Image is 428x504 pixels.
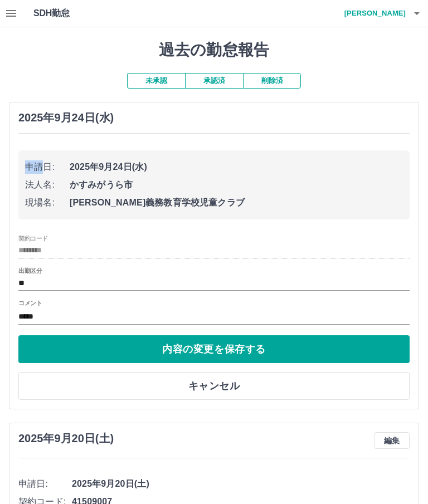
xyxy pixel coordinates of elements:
button: 内容の変更を保存する [18,335,410,363]
span: 法人名: [25,178,70,192]
span: [PERSON_NAME]義務教育学校児童クラブ [70,196,403,209]
span: 現場名: [25,196,70,209]
span: 申請日: [25,160,70,174]
h3: 2025年9月24日(水) [18,111,114,124]
span: 2025年9月20日(土) [72,477,410,491]
button: 未承認 [127,73,185,89]
label: 出勤区分 [18,267,42,275]
button: 削除済 [243,73,301,89]
h1: 過去の勤怠報告 [9,41,419,60]
h3: 2025年9月20日(土) [18,432,114,445]
span: かすみがうら市 [70,178,403,192]
button: 編集 [374,432,410,449]
button: キャンセル [18,372,410,400]
span: 2025年9月24日(水) [70,160,403,174]
label: コメント [18,299,42,307]
button: 承認済 [185,73,243,89]
span: 申請日: [18,477,72,491]
label: 契約コード [18,234,48,242]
